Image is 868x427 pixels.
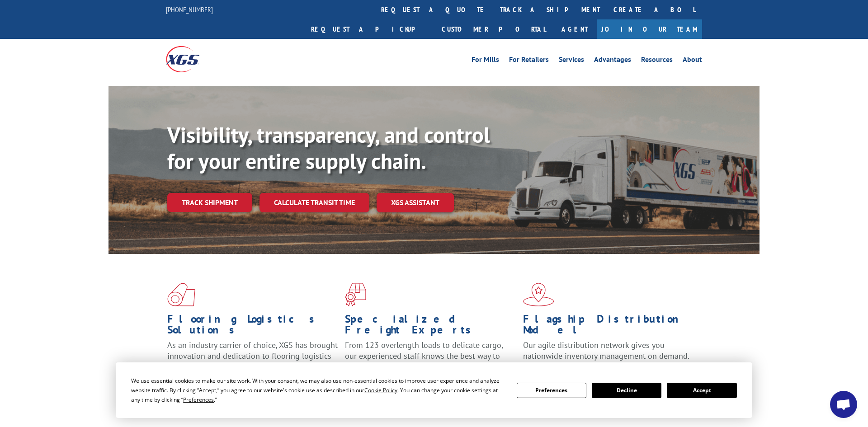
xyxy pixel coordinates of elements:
[167,193,252,212] a: Track shipment
[552,19,597,39] a: Agent
[509,56,549,66] a: For Retailers
[517,383,586,398] button: Preferences
[364,386,397,394] span: Cookie Policy
[345,314,516,340] h1: Specialized Freight Experts
[597,19,702,39] a: Join Our Team
[377,193,454,212] a: XGS ASSISTANT
[345,340,516,380] p: From 123 overlength loads to delicate cargo, our experienced staff knows the best way to move you...
[167,314,338,340] h1: Flooring Logistics Solutions
[435,19,552,39] a: Customer Portal
[304,19,435,39] a: Request a pickup
[523,314,694,340] h1: Flagship Distribution Model
[345,283,366,306] img: xgs-icon-focused-on-flooring-red
[131,376,505,404] div: We use essential cookies to make our site work. With your consent, we may also use non-essential ...
[830,391,857,418] a: Open chat
[259,193,369,212] a: Calculate transit time
[683,56,702,66] a: About
[592,383,661,398] button: Decline
[523,283,554,306] img: xgs-icon-flagship-distribution-model-red
[559,56,584,66] a: Services
[594,56,631,66] a: Advantages
[667,383,736,398] button: Accept
[523,340,689,361] span: Our agile distribution network gives you nationwide inventory management on demand.
[116,362,752,418] div: Cookie Consent Prompt
[472,56,499,66] a: For Mills
[167,340,338,372] span: As an industry carrier of choice, XGS has brought innovation and dedication to flooring logistics...
[167,121,490,175] b: Visibility, transparency, and control for your entire supply chain.
[183,396,214,404] span: Preferences
[167,283,195,306] img: xgs-icon-total-supply-chain-intelligence-red
[641,56,673,66] a: Resources
[166,5,213,14] a: [PHONE_NUMBER]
